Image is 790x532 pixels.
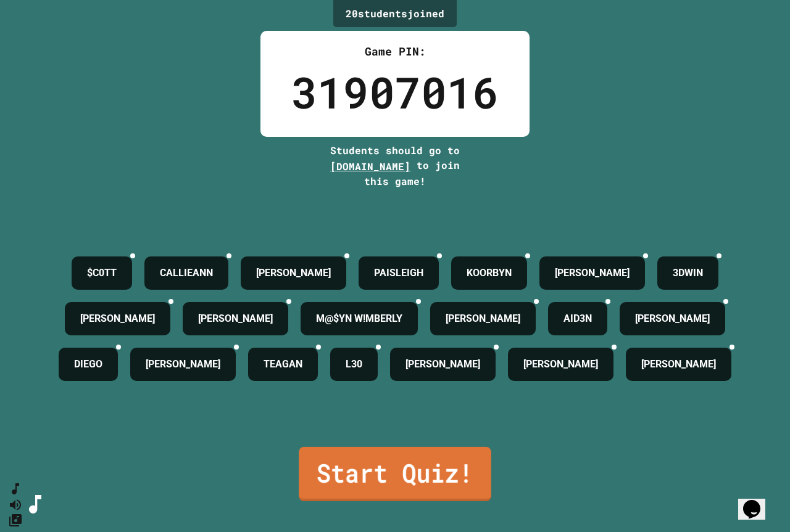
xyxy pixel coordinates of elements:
[316,311,402,326] h4: M@$YN W!MBERLY
[405,357,480,372] h4: [PERSON_NAME]
[641,357,716,372] h4: [PERSON_NAME]
[318,143,472,189] div: Students should go to to join this game!
[563,311,592,326] h4: AID3N
[346,357,362,372] h4: L30
[291,43,499,60] div: Game PIN:
[523,357,598,372] h4: [PERSON_NAME]
[374,266,423,280] h4: PAISLEIGH
[8,512,23,528] button: Change Music
[555,266,630,280] h4: [PERSON_NAME]
[8,481,23,497] button: SpeedDial basic example
[291,60,499,125] div: 31907016
[446,311,520,326] h4: [PERSON_NAME]
[256,266,331,280] h4: [PERSON_NAME]
[87,266,117,280] h4: $C0TT
[8,497,23,512] button: Mute music
[467,266,512,280] h4: KOORBYN
[80,311,155,326] h4: [PERSON_NAME]
[74,357,102,372] h4: DIEGO
[146,357,220,372] h4: [PERSON_NAME]
[635,311,710,326] h4: [PERSON_NAME]
[198,311,273,326] h4: [PERSON_NAME]
[738,483,778,520] iframe: chat widget
[330,160,410,173] span: [DOMAIN_NAME]
[673,266,703,280] h4: 3DWIN
[264,357,302,372] h4: TEAGAN
[299,447,491,501] a: Start Quiz!
[160,266,213,280] h4: CALLIEANN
